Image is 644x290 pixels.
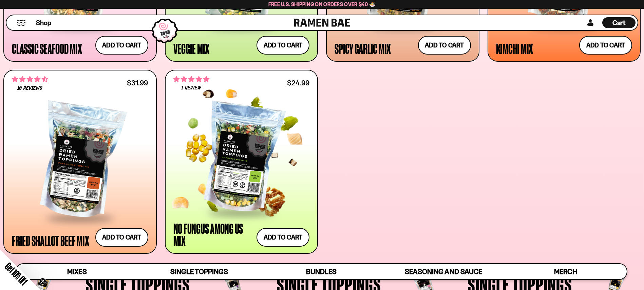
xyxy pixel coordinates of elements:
[418,36,471,55] button: Add to cart
[181,85,201,91] span: 1 review
[496,42,533,55] div: Kimchi Mix
[16,264,138,279] a: Mixes
[36,17,51,28] a: Shop
[602,15,636,30] div: Cart
[67,267,87,276] span: Mixes
[612,19,626,27] span: Cart
[287,80,309,86] div: $24.99
[95,228,148,247] button: Add to cart
[579,36,632,55] button: Add to cart
[405,267,482,276] span: Seasoning and Sauce
[170,267,228,276] span: Single Toppings
[505,264,627,279] a: Merch
[260,264,382,279] a: Bundles
[12,75,48,84] span: 4.60 stars
[306,267,337,276] span: Bundles
[173,42,210,55] div: Veggie Mix
[173,75,209,84] span: 5.00 stars
[382,264,505,279] a: Seasoning and Sauce
[12,234,89,247] div: Fried Shallot Beef Mix
[36,18,51,27] span: Shop
[257,228,309,247] button: Add to cart
[12,42,82,55] div: Classic Seafood Mix
[554,267,577,276] span: Merch
[39,278,46,285] button: Close teaser
[257,36,309,55] button: Add to cart
[165,70,318,254] a: 5.00 stars 1 review $24.99 No Fungus Among Us Mix Add to cart
[17,20,26,26] button: Mobile Menu Trigger
[173,222,253,247] div: No Fungus Among Us Mix
[335,42,391,55] div: Spicy Garlic Mix
[3,70,157,254] a: 4.60 stars 10 reviews $31.99 Fried Shallot Beef Mix Add to cart
[95,36,148,55] button: Add to cart
[268,1,376,7] span: Free U.S. Shipping on Orders over $40 🍜
[138,264,260,279] a: Single Toppings
[3,261,30,287] span: Get 10% Off
[127,80,148,86] div: $31.99
[17,86,42,91] span: 10 reviews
